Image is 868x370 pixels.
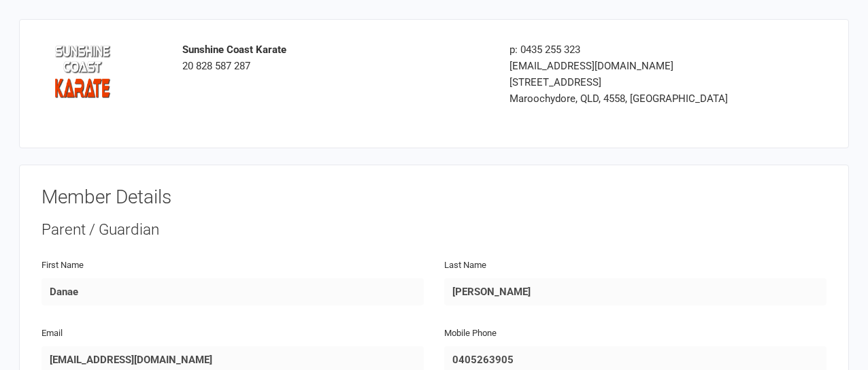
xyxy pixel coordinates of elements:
[41,326,63,341] label: Email
[444,326,497,341] label: Mobile Phone
[52,41,113,103] img: image1681381085.png
[510,58,751,74] div: [EMAIL_ADDRESS][DOMAIN_NAME]
[182,44,286,56] strong: Sunshine Coast Karate
[41,219,827,241] div: Parent / Guardian
[41,187,827,208] h3: Member Details
[510,74,751,90] div: [STREET_ADDRESS]
[182,41,489,74] div: 20 828 587 287
[444,258,486,273] label: Last Name
[510,41,751,58] div: p: 0435 255 323
[41,258,84,273] label: First Name
[510,90,751,107] div: Maroochydore, QLD, 4558, [GEOGRAPHIC_DATA]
